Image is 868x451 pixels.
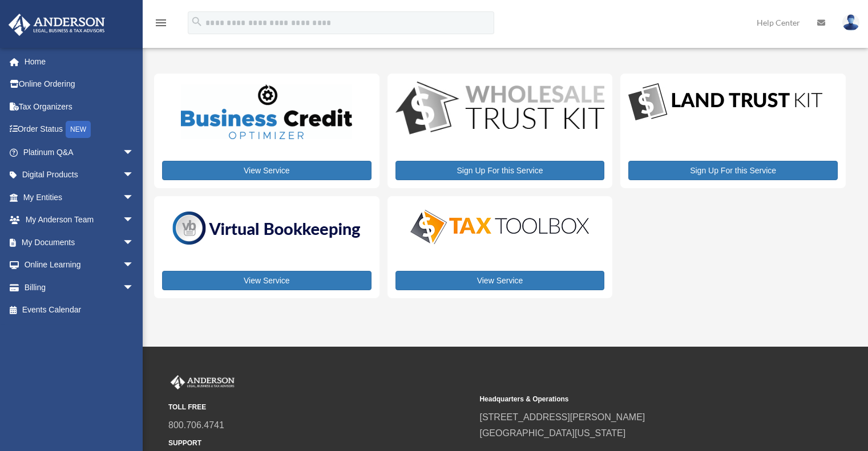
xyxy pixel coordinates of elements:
[123,164,146,187] span: arrow_drop_down
[8,209,151,231] a: My Anderson Teamarrow_drop_down
[8,186,151,209] a: My Entitiesarrow_drop_down
[162,271,372,290] a: View Service
[162,161,372,180] a: View Service
[479,393,782,405] small: Headquarters & Operations
[154,16,168,30] i: menu
[842,14,859,31] img: User Pic
[8,276,151,299] a: Billingarrow_drop_down
[479,412,645,422] a: [STREET_ADDRESS][PERSON_NAME]
[8,95,151,118] a: Tax Organizers
[123,141,146,164] span: arrow_drop_down
[8,231,151,254] a: My Documentsarrow_drop_down
[8,141,151,164] a: Platinum Q&Aarrow_drop_down
[395,82,605,137] img: WS-Trust-Kit-lgo-1.jpg
[628,161,838,180] a: Sign Up For this Service
[168,401,471,413] small: TOLL FREE
[8,118,151,141] a: Order StatusNEW
[66,121,91,138] div: NEW
[8,50,151,73] a: Home
[8,73,151,96] a: Online Ordering
[123,186,146,209] span: arrow_drop_down
[395,271,605,290] a: View Service
[8,164,146,186] a: Digital Productsarrow_drop_down
[123,231,146,254] span: arrow_drop_down
[123,276,146,299] span: arrow_drop_down
[168,437,471,449] small: SUPPORT
[191,15,203,28] i: search
[168,375,237,390] img: Anderson Advisors Platinum Portal
[8,254,151,277] a: Online Learningarrow_drop_down
[5,14,108,36] img: Anderson Advisors Platinum Portal
[123,254,146,277] span: arrow_drop_down
[8,299,151,322] a: Events Calendar
[154,20,168,30] a: menu
[628,82,822,123] img: LandTrust_lgo-1.jpg
[168,420,224,430] a: 800.706.4741
[395,161,605,180] a: Sign Up For this Service
[123,209,146,232] span: arrow_drop_down
[479,428,625,438] a: [GEOGRAPHIC_DATA][US_STATE]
